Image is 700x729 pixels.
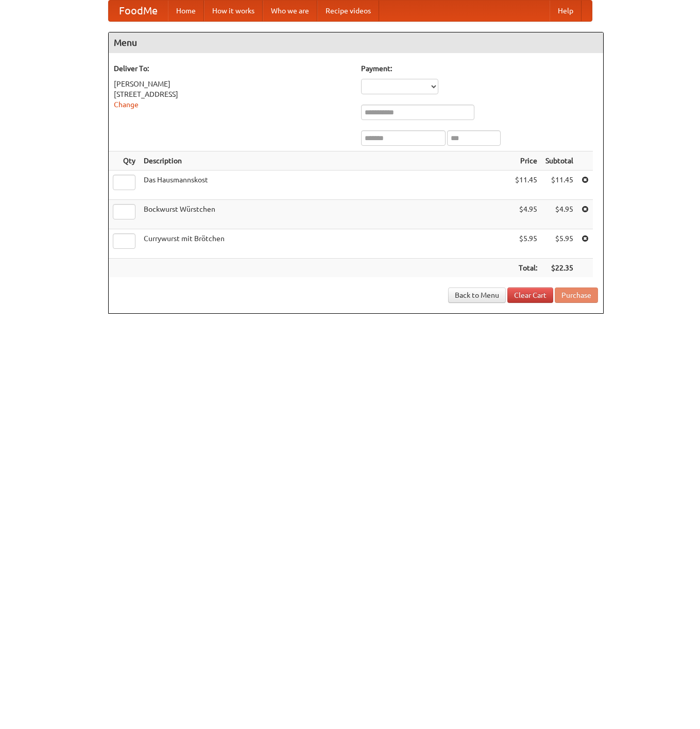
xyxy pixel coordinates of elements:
[109,151,140,171] th: Qty
[541,259,577,278] th: $22.35
[114,100,139,109] a: Change
[263,1,317,21] a: Who we are
[541,200,577,229] td: $4.95
[140,200,511,229] td: Bockwurst Würstchen
[541,151,577,171] th: Subtotal
[448,287,506,303] a: Back to Menu
[109,1,168,21] a: FoodMe
[361,63,598,74] h5: Payment:
[541,171,577,200] td: $11.45
[511,151,541,171] th: Price
[114,89,351,99] div: [STREET_ADDRESS]
[140,151,511,171] th: Description
[114,79,351,89] div: [PERSON_NAME]
[317,1,379,21] a: Recipe videos
[511,171,541,200] td: $11.45
[511,229,541,259] td: $5.95
[555,287,598,303] button: Purchase
[140,171,511,200] td: Das Hausmannskost
[550,1,582,21] a: Help
[168,1,204,21] a: Home
[541,229,577,259] td: $5.95
[511,200,541,229] td: $4.95
[114,63,351,74] h5: Deliver To:
[204,1,263,21] a: How it works
[507,287,553,303] a: Clear Cart
[109,32,603,53] h4: Menu
[140,229,511,259] td: Currywurst mit Brötchen
[511,259,541,278] th: Total:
